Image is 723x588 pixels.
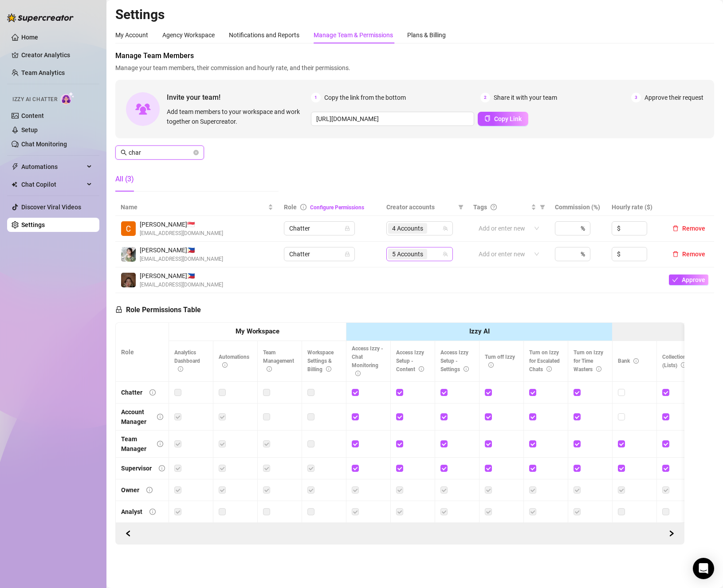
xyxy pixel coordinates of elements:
a: Settings [21,221,45,228]
span: filter [458,204,464,210]
span: filter [540,204,545,210]
th: Commission (%) [550,199,607,216]
span: info-circle [633,358,639,364]
a: Home [21,34,38,41]
span: right [668,530,675,537]
img: Charlotte Acogido [121,221,136,236]
button: Remove [669,249,709,259]
a: Configure Permissions [310,204,364,211]
span: Izzy AI Chatter [12,95,57,104]
div: Owner [121,485,139,495]
span: 4 Accounts [388,223,427,234]
span: 1 [311,93,321,102]
span: Automations [21,160,84,174]
input: Search members [129,148,192,157]
span: Turn on Izzy for Escalated Chats [529,349,560,372]
div: Analyst [121,507,142,517]
span: Chatter [289,222,350,235]
strong: Izzy AI [469,327,490,335]
span: team [443,226,448,231]
th: Role [116,323,169,382]
span: Manage your team members, their commission and hourly rate, and their permissions. [115,63,714,73]
span: Access Izzy Setup - Content [396,349,424,372]
span: Analytics Dashboard [174,349,200,372]
th: Hourly rate ($) [606,199,664,216]
span: Access Izzy Setup - Settings [440,349,469,372]
a: Chat Monitoring [21,141,67,148]
span: info-circle [419,366,424,372]
span: Automations [219,354,249,368]
span: info-circle [159,465,165,471]
span: info-circle [326,366,331,372]
div: Notifications and Reports [229,30,299,40]
div: All (3) [115,174,134,184]
span: info-circle [355,371,361,376]
img: logo-BBDzfeDw.svg [7,13,74,22]
span: Chat Copilot [21,177,84,192]
span: Turn on Izzy for Time Wasters [574,349,603,372]
img: Charlene Gomez [121,273,136,287]
span: Bank [618,358,639,364]
span: thunderbolt [12,163,19,170]
span: info-circle [300,204,306,210]
span: [EMAIL_ADDRESS][DOMAIN_NAME] [140,255,223,263]
span: Tags [473,202,487,212]
div: Manage Team & Permissions [314,30,393,40]
span: delete [672,225,679,231]
span: info-circle [267,366,272,372]
span: Invite your team! [167,92,311,103]
img: Chat Copilot [12,181,17,188]
span: info-circle [596,366,601,372]
div: Team Manager [121,434,150,454]
span: filter [456,200,465,214]
span: Remove [682,225,705,232]
th: Name [115,199,279,216]
span: Workspace Settings & Billing [307,349,334,372]
span: info-circle [178,366,183,372]
div: My Account [115,30,148,40]
a: Setup [21,126,38,133]
strong: My Workspace [236,327,279,335]
button: close-circle [193,150,199,155]
span: Role [284,204,297,211]
div: Agency Workspace [162,30,215,40]
span: Copy Link [494,115,522,122]
span: [PERSON_NAME] 🇵🇭 [140,271,223,281]
span: Name [121,202,266,212]
span: 3 [631,93,641,102]
span: info-circle [146,487,153,493]
span: Approve [682,276,705,283]
span: copy [484,115,491,122]
span: team [443,251,448,257]
span: Collections (Lists) [662,354,689,368]
span: delete [672,251,679,257]
span: search [121,149,127,156]
img: AI Chatter [61,92,75,105]
span: info-circle [464,366,469,372]
span: filter [538,200,547,214]
div: Open Intercom Messenger [693,558,714,579]
span: info-circle [149,509,156,515]
h2: Settings [115,6,714,23]
span: 2 [480,93,490,102]
span: info-circle [546,366,552,372]
img: Charlotte Ibay [121,247,136,262]
h5: Role Permissions Table [115,305,201,315]
span: Chatter [289,247,350,261]
button: Scroll Forward [121,526,135,541]
span: Team Management [263,349,294,372]
span: info-circle [157,441,163,447]
span: [EMAIL_ADDRESS][DOMAIN_NAME] [140,229,223,238]
span: lock [115,306,122,313]
div: Chatter [121,388,142,397]
span: 5 Accounts [388,249,427,259]
span: info-circle [681,362,686,368]
span: 5 Accounts [392,249,423,259]
span: lock [345,251,350,257]
span: [EMAIL_ADDRESS][DOMAIN_NAME] [140,281,223,289]
div: Account Manager [121,407,150,427]
a: Discover Viral Videos [21,204,81,211]
span: Approve their request [644,93,703,102]
a: Content [21,112,44,119]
